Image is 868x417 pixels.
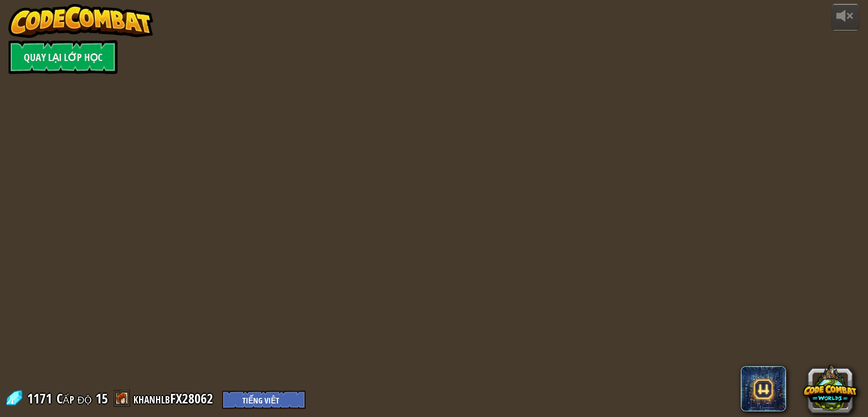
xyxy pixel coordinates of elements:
button: Tùy chỉnh âm lượng [831,4,860,31]
img: CodeCombat - Learn how to code by playing a game [8,4,153,38]
span: CodeCombat AI HackStack [741,366,786,411]
a: Quay lại Lớp Học [8,40,118,74]
button: CodeCombat Worlds on Roblox [803,361,857,415]
a: khanhlbFX28062 [133,389,216,407]
span: 15 [96,389,108,407]
span: Cấp độ [57,389,92,408]
span: 1171 [27,389,55,407]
